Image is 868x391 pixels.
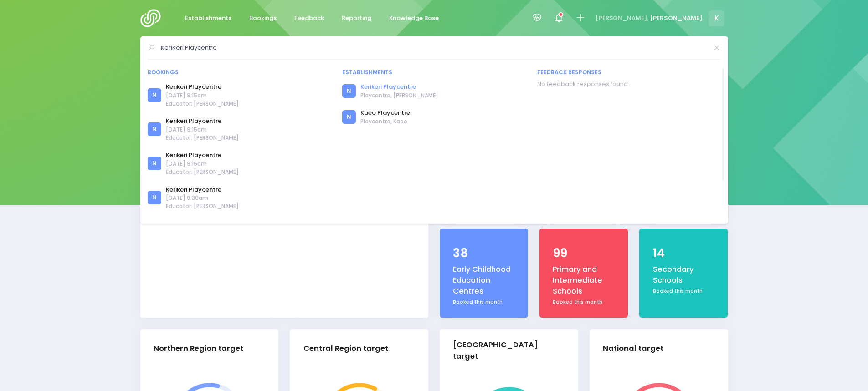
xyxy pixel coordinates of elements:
span: Educator: [PERSON_NAME] [166,100,239,108]
a: Establishments [178,10,239,27]
a: Feedback [287,10,332,27]
a: Kerikeri Playcentre [166,82,239,91]
span: Knowledge Base [389,14,439,23]
div: N [148,122,161,136]
span: [PERSON_NAME] [650,14,703,23]
span: Reporting [342,14,371,23]
div: Feedback responses [537,68,721,76]
div: 14 [653,244,715,262]
span: [PERSON_NAME], [596,14,648,23]
span: K [709,10,724,26]
a: Kerikeri Playcentre [166,117,239,126]
div: Bookings [148,68,331,76]
a: Knowledge Base [382,10,447,27]
div: 99 [553,244,615,262]
div: N [342,110,356,124]
span: [DATE] 9:15am [166,160,239,168]
span: Educator: [PERSON_NAME] [166,134,239,142]
span: Bookings [249,14,277,23]
div: [GEOGRAPHIC_DATA] target [453,340,557,362]
input: Search for anything (like establishments, bookings, or feedback) [161,41,708,55]
div: National target [603,343,663,355]
div: Secondary Schools [653,264,715,286]
span: [DATE] 9:15am [166,91,239,100]
a: Bookings [242,10,284,27]
div: Booked this month [453,299,515,306]
div: 38 [453,244,515,262]
div: N [148,88,161,102]
div: N [148,157,161,170]
span: [DATE] 9:30am [166,194,239,202]
span: Feedback [294,14,324,23]
span: [DATE] 9:15am [166,126,239,134]
div: Booked this month [553,299,615,306]
a: Kerikeri Playcentre [166,151,239,160]
div: N [342,84,356,98]
a: Kerikeri Playcentre [360,82,438,91]
div: Primary and Intermediate Schools [553,264,615,297]
a: Reporting [334,10,379,27]
div: No feedback responses found [537,80,721,89]
span: Educator: [PERSON_NAME] [166,202,239,210]
div: N [148,191,161,204]
span: Establishments [185,14,231,23]
span: Playcentre, Kaeo [360,117,410,126]
span: Educator: [PERSON_NAME] [166,168,239,176]
div: Establishments [342,68,526,76]
div: Northern Region target [154,343,243,355]
img: Logo [140,9,166,27]
a: Kerikeri Playcentre [166,185,239,194]
div: Central Region target [303,343,388,355]
div: Booked this month [653,288,715,295]
span: Playcentre, [PERSON_NAME] [360,91,438,100]
a: Kaeo Playcentre [360,108,410,117]
div: Early Childhood Education Centres [453,264,515,297]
